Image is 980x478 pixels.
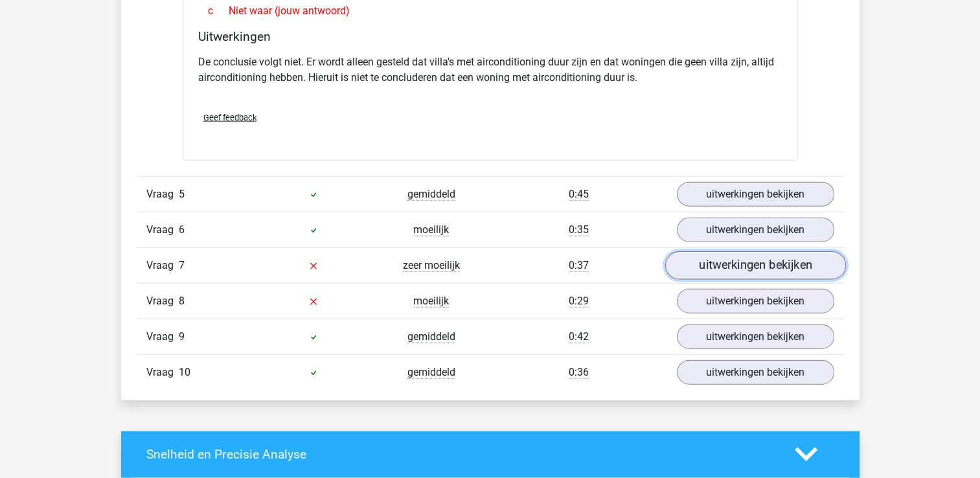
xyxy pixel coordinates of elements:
a: uitwerkingen bekijken [677,289,834,313]
span: 0:37 [569,259,589,272]
span: zeer moeilijk [403,259,460,272]
span: 0:42 [569,330,589,343]
span: 9 [179,330,185,343]
span: moeilijk [413,295,449,308]
span: Vraag [146,187,179,202]
a: uitwerkingen bekijken [677,182,834,207]
span: 8 [179,295,185,307]
span: gemiddeld [407,188,455,201]
span: 7 [179,259,185,271]
h4: Uitwerkingen [198,29,782,44]
span: Vraag [146,293,179,309]
span: Vraag [146,258,179,273]
span: 0:45 [569,188,589,201]
h4: Snelheid en Precisie Analyse [146,447,775,462]
span: gemiddeld [407,366,455,379]
a: uitwerkingen bekijken [677,324,834,349]
span: moeilijk [413,223,449,236]
span: Geef feedback [203,113,256,122]
span: gemiddeld [407,330,455,343]
span: 5 [179,188,185,200]
a: uitwerkingen bekijken [665,251,845,280]
a: uitwerkingen bekijken [677,360,834,385]
p: De conclusie volgt niet. Er wordt alleen gesteld dat villa's met airconditioning duur zijn en dat... [198,54,782,85]
span: 0:35 [569,223,589,236]
span: Vraag [146,365,179,380]
a: uitwerkingen bekijken [677,218,834,242]
span: c [208,3,229,19]
span: 0:29 [569,295,589,308]
span: Vraag [146,329,179,345]
span: 6 [179,223,185,236]
span: 10 [179,366,190,378]
div: Niet waar (jouw antwoord) [198,3,782,19]
span: 0:36 [569,366,589,379]
span: Vraag [146,222,179,238]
